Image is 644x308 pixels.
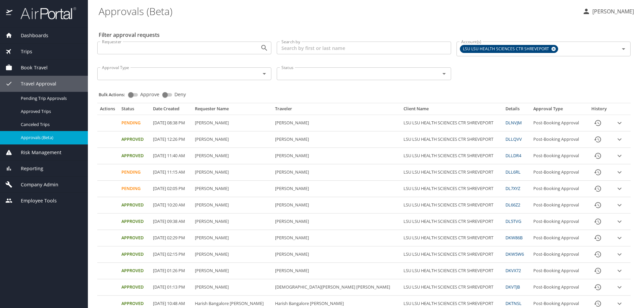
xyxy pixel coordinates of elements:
button: History [590,115,606,131]
td: Post-Booking Approval [531,131,587,148]
td: [DATE] 01:26 PM [150,263,192,279]
td: Post-Booking Approval [531,148,587,164]
td: [PERSON_NAME] [272,213,401,230]
span: Deny [174,92,186,97]
span: Approved Trips [21,108,80,115]
a: DLLQVV [505,136,522,142]
button: expand row [614,217,625,227]
th: Client Name [401,106,503,115]
span: Employee Tools [12,197,57,204]
span: Risk Management [12,149,61,156]
button: expand row [614,167,625,177]
td: Approved [119,279,150,296]
th: Details [503,106,530,115]
button: Open [260,43,269,53]
th: Traveler [272,106,401,115]
td: LSU LSU HEALTH SCIENCES CTR SHREVEPORT [401,181,503,197]
td: [DATE] 02:05 PM [150,181,192,197]
td: [PERSON_NAME] [192,131,272,148]
td: LSU LSU HEALTH SCIENCES CTR SHREVEPORT [401,263,503,279]
button: Open [439,69,449,78]
td: [PERSON_NAME] [272,131,401,148]
th: Date Created [150,106,192,115]
a: DL7XYZ [505,185,520,191]
td: [PERSON_NAME] [272,181,401,197]
td: Pending [119,181,150,197]
td: [DATE] 12:26 PM [150,131,192,148]
button: History [590,164,606,180]
td: Post-Booking Approval [531,263,587,279]
td: Post-Booking Approval [531,213,587,230]
td: Approved [119,230,150,246]
td: Post-Booking Approval [531,197,587,213]
td: [PERSON_NAME] [272,263,401,279]
button: expand row [614,249,625,259]
button: expand row [614,151,625,161]
td: [PERSON_NAME] [192,263,272,279]
td: [PERSON_NAME] [192,148,272,164]
td: [DATE] 11:15 AM [150,164,192,181]
button: expand row [614,233,625,243]
td: [PERSON_NAME] [192,213,272,230]
td: [PERSON_NAME] [192,246,272,263]
button: expand row [614,134,625,144]
td: Approved [119,148,150,164]
input: Search by first or last name [277,42,451,54]
td: [DATE] 11:40 AM [150,148,192,164]
td: [DATE] 09:38 AM [150,213,192,230]
td: Approved [119,263,150,279]
img: icon-airportal.png [6,7,13,20]
span: Trips [12,48,32,55]
td: Post-Booking Approval [531,246,587,263]
button: expand row [614,118,625,128]
a: DKW86B [505,235,523,241]
button: History [590,181,606,197]
td: LSU LSU HEALTH SCIENCES CTR SHREVEPORT [401,213,503,230]
td: [DATE] 01:13 PM [150,279,192,296]
button: History [590,230,606,246]
td: [PERSON_NAME] [272,164,401,181]
button: History [590,263,606,279]
a: DKVX72 [505,267,521,273]
td: [PERSON_NAME] [192,164,272,181]
td: Post-Booking Approval [531,164,587,181]
td: [DATE] 02:29 PM [150,230,192,246]
button: expand row [614,266,625,276]
button: Open [619,44,628,54]
p: Bulk Actions: [99,91,130,98]
a: DL66Z2 [505,202,520,208]
th: Actions [97,106,119,115]
td: [PERSON_NAME] [192,181,272,197]
span: Approve [140,92,159,97]
td: LSU LSU HEALTH SCIENCES CTR SHREVEPORT [401,279,503,296]
div: LSU LSU HEALTH SCIENCES CTR SHREVEPORT [460,45,558,53]
td: [PERSON_NAME] [192,279,272,296]
td: Post-Booking Approval [531,230,587,246]
td: Pending [119,115,150,131]
a: DKW5W6 [505,251,524,257]
td: Approved [119,131,150,148]
th: Status [119,106,150,115]
td: [DATE] 02:15 PM [150,246,192,263]
a: DLLDR4 [505,152,521,159]
td: [DATE] 10:20 AM [150,197,192,213]
td: [PERSON_NAME] [272,115,401,131]
button: Open [260,69,269,78]
td: [DEMOGRAPHIC_DATA][PERSON_NAME] [PERSON_NAME] [272,279,401,296]
td: LSU LSU HEALTH SCIENCES CTR SHREVEPORT [401,131,503,148]
td: LSU LSU HEALTH SCIENCES CTR SHREVEPORT [401,164,503,181]
h2: Filter approval requests [99,29,160,40]
button: History [590,279,606,295]
td: [PERSON_NAME] [272,197,401,213]
td: LSU LSU HEALTH SCIENCES CTR SHREVEPORT [401,148,503,164]
a: DLL6RL [505,169,521,175]
td: [PERSON_NAME] [272,246,401,263]
th: Approval Type [531,106,587,115]
a: DKTNSL [505,300,522,306]
button: History [590,148,606,164]
th: History [586,106,611,115]
button: History [590,246,606,262]
td: [PERSON_NAME] [272,148,401,164]
button: History [590,131,606,147]
span: Company Admin [12,181,58,188]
